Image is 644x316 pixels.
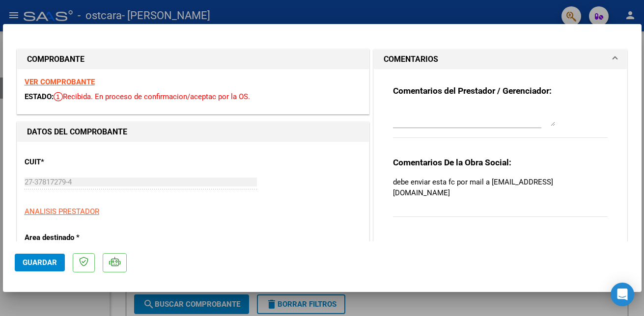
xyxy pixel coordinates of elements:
[25,78,95,86] a: VER COMPROBANTE
[25,157,126,168] p: CUIT
[23,258,57,267] span: Guardar
[393,177,608,198] p: debe enviar esta fc por mail a [EMAIL_ADDRESS][DOMAIN_NAME]
[393,86,552,96] strong: Comentarios del Prestador / Gerenciador:
[25,207,99,216] span: ANALISIS PRESTADOR
[611,283,634,306] div: Open Intercom Messenger
[15,254,65,271] button: Guardar
[27,54,84,64] strong: COMPROBANTE
[384,53,438,65] h1: COMENTARIOS
[27,127,127,136] strong: DATOS DEL COMPROBANTE
[393,158,511,167] strong: Comentarios De la Obra Social:
[25,232,126,243] p: Area destinado *
[54,92,250,101] span: Recibida. En proceso de confirmacion/aceptac por la OS.
[25,92,54,101] span: ESTADO:
[374,69,627,243] div: COMENTARIOS
[374,50,627,69] mat-expansion-panel-header: COMENTARIOS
